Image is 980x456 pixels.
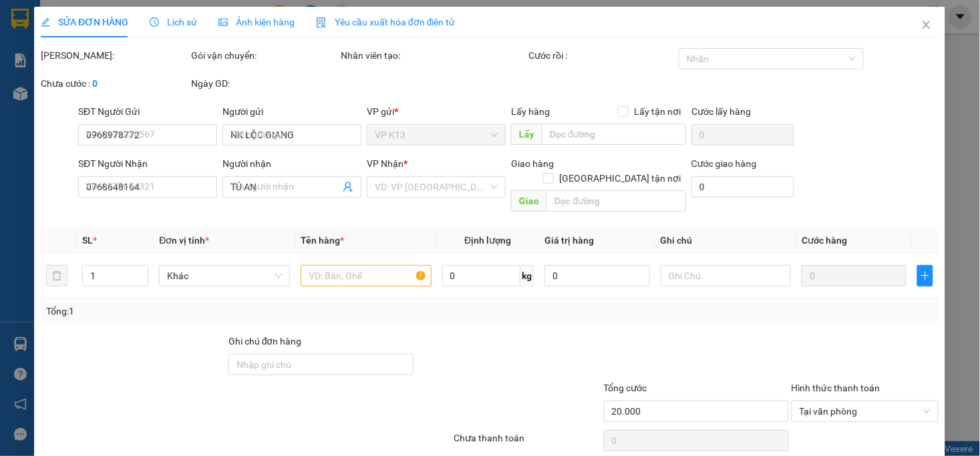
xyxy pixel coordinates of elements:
div: Gói vận chuyển: [191,48,339,63]
span: Định lượng [465,235,512,246]
span: Đơn vị tính [160,235,210,246]
span: Lấy [512,124,542,145]
input: 0 [802,265,907,286]
span: Tổng cước [604,383,647,393]
span: Giao [512,190,547,212]
span: VP K13 [375,125,498,145]
span: Lấy tận nơi [629,104,687,119]
span: edit [41,17,50,27]
div: Người nhận [223,156,362,171]
span: 12:24:27 [DATE] [29,97,81,105]
div: Cước rồi : [529,48,677,63]
div: Ngày GD: [191,76,339,91]
span: Tên hàng [301,235,344,246]
span: SỬA ĐƠN HÀNG [41,17,128,27]
span: plus [919,270,933,281]
span: Giá trị hàng [545,235,595,246]
div: Chưa cước : [41,76,188,91]
div: Chưa thanh toán [452,431,603,454]
span: VP Nhận [367,158,404,169]
img: icon [316,17,327,28]
div: Nhân viên tạo: [341,48,526,63]
input: VD: Bàn, Ghế [301,265,432,286]
div: [PERSON_NAME]: [41,48,188,63]
input: Dọc đường [542,124,687,145]
div: SĐT Người Nhận [79,156,218,171]
span: Cước hàng [802,235,848,246]
span: Giao hàng [512,158,554,169]
span: user-add [343,182,354,192]
label: Cước lấy hàng [692,106,752,117]
span: Ảnh kiện hàng [218,17,295,27]
span: picture [218,17,228,27]
span: Khác [168,266,283,286]
span: Lấy hàng [512,106,550,117]
input: Cước giao hàng [692,176,795,198]
span: clock-circle [150,17,159,27]
div: VP gửi [367,104,506,119]
input: Cước lấy hàng [692,124,795,146]
label: Cước giao hàng [692,158,758,169]
span: In ngày: [4,97,81,105]
button: Close [909,7,946,44]
span: close [922,19,933,30]
th: Ghi chú [655,228,797,254]
span: ----------------------------------------- [36,72,164,83]
div: SĐT Người Gửi [79,104,218,119]
span: [GEOGRAPHIC_DATA] tận nơi [554,171,687,186]
input: Ghi chú đơn hàng [228,354,414,375]
span: 01 Võ Văn Truyện, KP.1, Phường 2 [106,40,184,57]
div: Người gửi [223,104,362,119]
strong: ĐỒNG PHƯỚC [106,7,183,19]
span: VPK131309250005 [67,85,144,95]
span: kg [521,265,534,286]
span: Lịch sử [150,17,197,27]
span: [PERSON_NAME]: [4,86,144,94]
div: Tổng: 1 [46,304,379,318]
span: Bến xe [GEOGRAPHIC_DATA] [106,21,180,38]
label: Ghi chú đơn hàng [228,336,302,347]
button: delete [46,265,67,286]
span: Yêu cầu xuất hóa đơn điện tử [316,17,456,27]
b: 0 [92,78,98,89]
input: Dọc đường [547,190,687,212]
span: Hotline: 19001152 [106,59,164,67]
img: logo [5,8,64,67]
span: Tại văn phòng [800,401,931,421]
input: Ghi Chú [661,265,792,286]
label: Hình thức thanh toán [792,383,880,393]
button: plus [918,265,934,286]
span: SL [82,235,93,246]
